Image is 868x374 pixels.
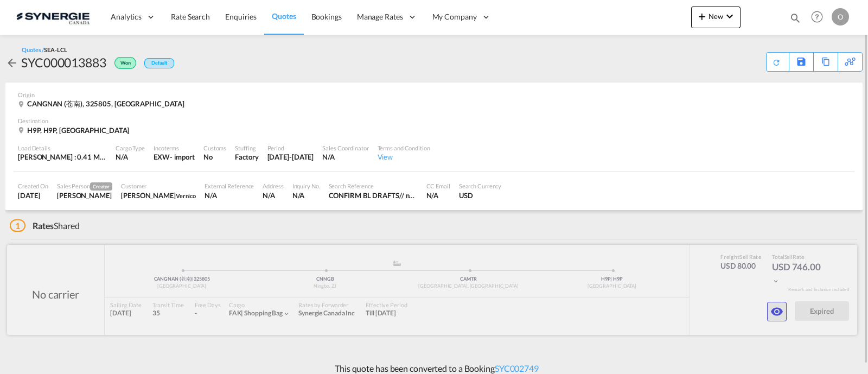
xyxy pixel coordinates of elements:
div: icon-arrow-left [5,54,21,71]
div: Period [267,144,314,152]
div: No [203,152,226,162]
div: View [378,152,430,162]
div: EXW [154,152,170,162]
md-icon: icon-magnify [789,12,801,24]
md-icon: icon-refresh [771,57,781,67]
div: N/A [292,191,320,200]
div: Origin [18,91,850,99]
div: Sales Coordinator [322,144,368,152]
div: N/A [426,191,450,200]
span: Enquiries [225,12,257,21]
div: Customs [203,144,226,152]
md-icon: icon-eye [770,305,783,318]
span: Analytics [111,11,142,22]
div: Terms and Condition [378,144,430,152]
div: icon-magnify [789,12,801,28]
div: Stuffing [235,144,258,152]
span: Rates [33,220,54,231]
div: Quote PDF is not available at this time [772,53,783,67]
div: Help [808,8,832,27]
div: SYC000013883 [21,54,106,71]
md-icon: icon-arrow-left [5,56,18,69]
div: Luc Lacroix [121,191,196,200]
div: O [832,8,849,26]
div: CANGNAN (苍南), 325805, China [18,99,187,109]
span: Creator [90,182,112,191]
md-icon: icon-chevron-down [723,10,736,23]
div: Default [144,58,174,68]
span: 1 [10,219,25,232]
div: USD [459,191,502,200]
div: - import [170,152,195,162]
div: 14 Aug 2025 [267,152,314,162]
span: My Company [432,11,477,22]
div: Save As Template [789,53,813,71]
img: 1f56c880d42311ef80fc7dca854c8e59.png [16,5,90,29]
span: Manage Rates [357,11,403,22]
div: H9P, H9P, Canada [18,125,132,135]
span: Help [808,8,826,26]
div: Destination [18,117,850,125]
div: 7 Aug 2025 [18,191,48,200]
div: Factory Stuffing [235,152,258,162]
div: Inquiry No. [292,182,320,190]
div: Incoterms [154,144,195,152]
span: Won [120,60,133,70]
div: N/A [116,152,145,162]
span: Vernico [176,192,196,199]
div: Quotes /SEA-LCL [22,46,67,54]
a: SYC002749 [495,363,539,373]
div: Won [106,54,139,71]
div: Load Details [18,144,107,152]
div: Search Reference [329,182,418,190]
span: New [695,12,736,21]
div: Search Currency [459,182,502,190]
button: icon-plus 400-fgNewicon-chevron-down [691,7,741,28]
md-icon: icon-plus 400-fg [695,10,709,23]
div: [PERSON_NAME] : 0.41 MT | Volumetric Wt : 0.68 CBM | Chargeable Wt : 0.68 W/M [18,152,107,162]
div: Customer [121,182,196,190]
div: N/A [263,191,283,200]
div: Address [263,182,283,190]
span: CANGNAN (苍南), 325805, [GEOGRAPHIC_DATA] [27,99,184,108]
div: Shared [10,220,80,232]
button: icon-eye [767,302,787,321]
div: N/A [322,152,368,162]
span: Quotes [272,11,296,21]
div: N/A [205,191,254,200]
div: CC Email [426,182,450,190]
div: Created On [18,182,48,190]
div: Karen Mercier [57,191,112,200]
div: Cargo Type [116,144,145,152]
div: CONFIRM BL DRAFTS// new load S : TBC C : Vernico // Ningbo-Montreal // LCL BY SEA // JHL25080358 ... [329,191,418,200]
div: External Reference [205,182,254,190]
div: Sales Person [57,182,112,191]
span: SEA-LCL [44,46,67,53]
span: Rate Search [171,12,210,21]
span: Bookings [311,12,342,21]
